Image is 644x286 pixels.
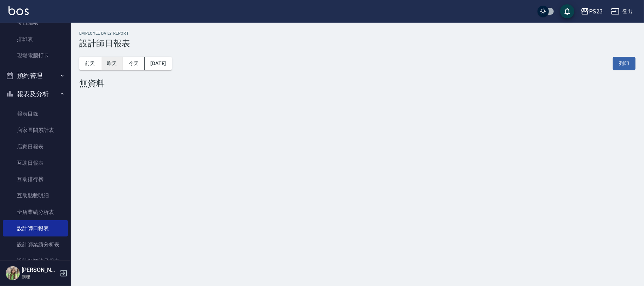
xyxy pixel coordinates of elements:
button: 前天 [79,57,101,70]
div: 無資料 [79,78,636,88]
a: 互助點數明細 [3,187,68,204]
img: Logo [8,6,29,15]
a: 設計師業績分析表 [3,237,68,253]
button: 昨天 [101,57,123,70]
a: 全店業績分析表 [3,204,68,220]
button: 報表及分析 [3,85,68,103]
a: 店家日報表 [3,139,68,155]
a: 報表目錄 [3,106,68,122]
img: Person [6,266,20,280]
button: 登出 [608,5,636,18]
button: 今天 [123,57,145,70]
a: 互助排行榜 [3,171,68,187]
a: 設計師業績月報表 [3,253,68,269]
button: 列印 [613,57,636,70]
h2: Employee Daily Report [79,31,636,36]
a: 排班表 [3,31,68,47]
button: 預約管理 [3,66,68,85]
a: 設計師日報表 [3,220,68,237]
a: 現場電腦打卡 [3,47,68,64]
a: 店家區間累計表 [3,122,68,138]
a: 每日結帳 [3,14,68,31]
div: PS23 [589,7,603,16]
button: [DATE] [145,57,172,70]
p: 副理 [22,274,58,280]
h3: 設計師日報表 [79,39,636,48]
h5: [PERSON_NAME] [22,267,58,274]
button: PS23 [578,4,605,19]
button: save [560,4,574,18]
a: 互助日報表 [3,155,68,171]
